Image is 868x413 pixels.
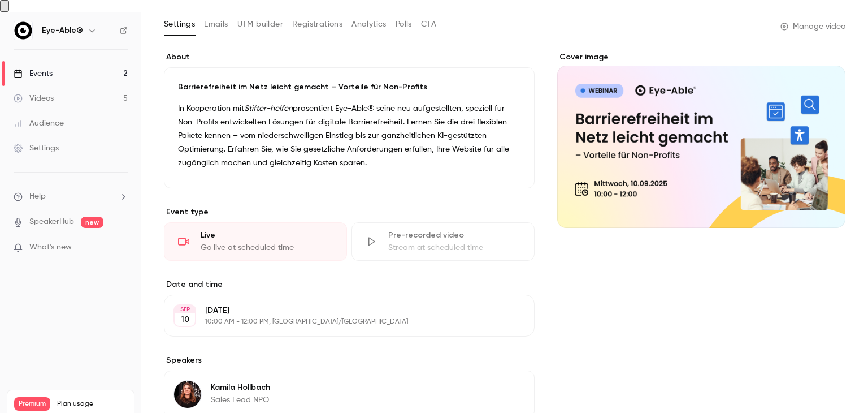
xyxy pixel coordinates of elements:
label: Cover image [557,51,845,63]
div: Pre-recorded videoStream at scheduled time [351,222,535,261]
div: Settings [14,143,59,154]
button: CTA [421,15,436,33]
div: Stream at scheduled time [388,242,520,253]
img: Eye-Able® [14,21,32,40]
p: 10:00 AM - 12:00 PM, [GEOGRAPHIC_DATA]/[GEOGRAPHIC_DATA] [205,317,475,326]
span: Help [29,191,46,203]
span: Premium [14,397,50,411]
img: Kamila Hollbach [174,381,201,408]
section: Cover image [557,51,845,228]
button: Settings [164,15,195,33]
span: What's new [29,242,72,253]
p: [DATE] [205,305,475,316]
div: Videos [14,93,54,104]
div: Go live at scheduled time [201,242,333,253]
p: Barrierefreiheit im Netz leicht gemacht – Vorteile für Non-Profits [178,81,520,93]
div: LiveGo live at scheduled time [164,222,347,261]
button: Analytics [351,15,387,33]
p: In Kooperation mit präsentiert Eye-Able® seine neu aufgestellten, speziell für Non-Profits entwic... [178,102,520,170]
p: 10 [181,314,189,325]
p: Event type [164,206,535,218]
button: Registrations [292,15,342,33]
a: SpeakerHub [29,216,74,228]
iframe: Noticeable Trigger [114,243,128,253]
h6: Eye-Able® [42,25,83,36]
div: Events [14,68,53,79]
label: Speakers [164,355,535,366]
button: UTM builder [237,15,283,33]
button: Emails [204,15,228,33]
label: About [164,51,535,63]
div: SEP [175,306,195,313]
p: Kamila Hollbach [211,382,270,393]
li: help-dropdown-opener [14,191,128,203]
div: Pre-recorded video [388,230,520,241]
div: Live [201,230,333,241]
p: Sales Lead NPO [211,394,270,406]
span: new [81,217,103,228]
button: Polls [396,15,412,33]
a: Manage video [780,21,845,32]
div: Audience [14,118,64,129]
span: Plan usage [57,399,127,408]
label: Date and time [164,279,535,290]
em: Stifter-helfen [244,105,293,113]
